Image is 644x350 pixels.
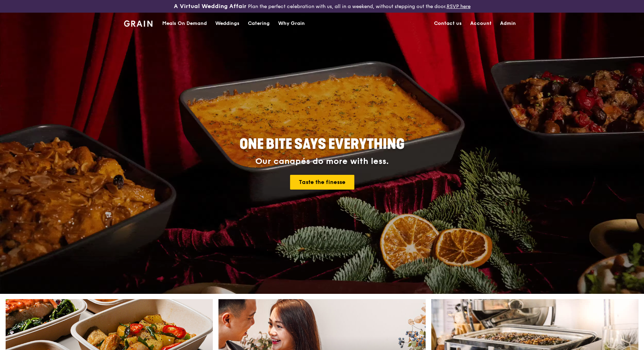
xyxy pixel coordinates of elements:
[447,4,471,9] a: RSVP here
[211,13,244,34] a: Weddings
[196,157,448,166] div: Our canapés do more with less.
[174,3,247,10] h3: A Virtual Wedding Affair
[124,12,152,33] a: GrainGrain
[430,13,466,34] a: Contact us
[248,13,270,34] div: Catering
[124,20,152,27] img: Grain
[215,13,239,34] div: Weddings
[496,13,520,34] a: Admin
[278,13,305,34] div: Why Grain
[239,136,405,153] span: ONE BITE SAYS EVERYTHING
[244,13,274,34] a: Catering
[274,13,309,34] a: Why Grain
[162,13,207,34] div: Meals On Demand
[120,3,524,10] div: Plan the perfect celebration with us, all in a weekend, without stepping out the door.
[290,175,354,190] a: Taste the finesse
[466,13,496,34] a: Account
